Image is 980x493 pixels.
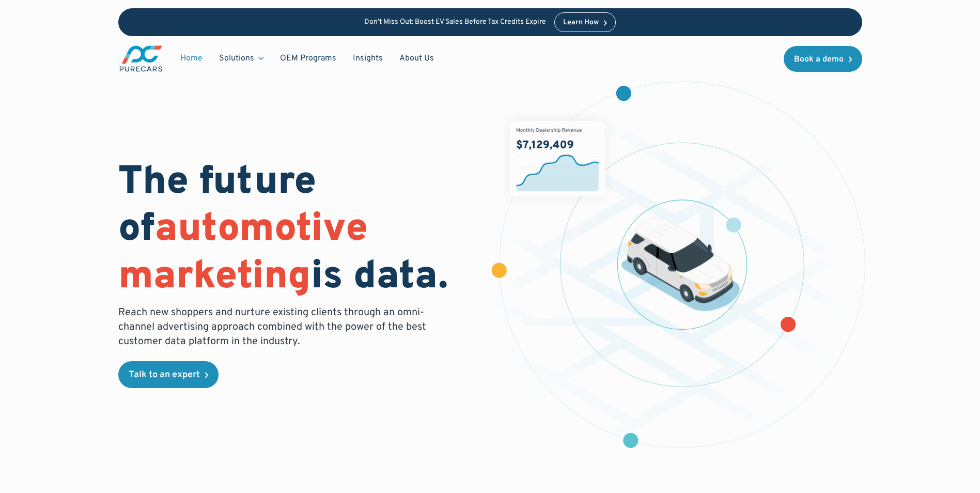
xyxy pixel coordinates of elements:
[118,305,432,349] p: Reach new shoppers and nurture existing clients through an omni-channel advertising approach comb...
[118,160,478,301] h1: The future of is data.
[211,49,272,68] div: Solutions
[118,44,164,73] a: main
[510,121,605,197] img: chart showing monthly dealership revenue of $7m
[172,49,211,68] a: Home
[784,46,862,72] a: Book a demo
[563,19,599,26] div: Learn How
[621,218,740,312] img: illustration of a vehicle
[391,49,442,68] a: About Us
[554,12,616,32] a: Learn How
[364,18,546,27] p: Don’t Miss Out: Boost EV Sales Before Tax Credits Expire
[129,371,200,380] div: Talk to an expert
[118,44,164,73] img: purecars logo
[118,361,219,388] a: Talk to an expert
[219,53,254,64] div: Solutions
[794,55,844,64] div: Book a demo
[272,49,345,68] a: OEM Programs
[345,49,391,68] a: Insights
[118,205,368,302] span: automotive marketing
